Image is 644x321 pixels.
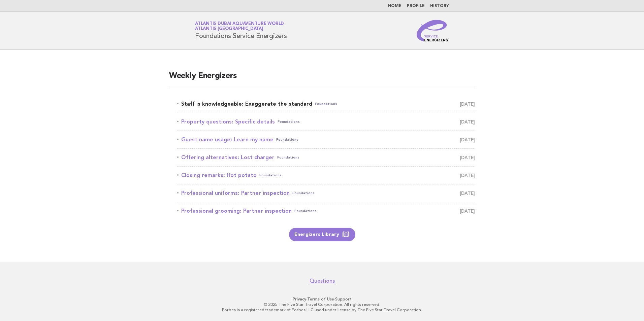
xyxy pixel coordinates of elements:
a: Professional grooming: Partner inspectionFoundations [DATE] [177,206,475,216]
span: [DATE] [460,117,475,127]
img: Service Energizers [417,20,449,41]
a: History [430,4,449,8]
p: © 2025 The Five Star Travel Corporation. All rights reserved. [116,302,528,307]
span: Foundations [277,153,299,162]
h2: Weekly Energizers [169,71,475,87]
span: Foundations [276,135,298,144]
span: [DATE] [460,171,475,180]
a: Privacy [293,297,306,301]
a: Property questions: Specific detailsFoundations [DATE] [177,117,475,127]
span: Foundations [278,117,300,127]
a: Guest name usage: Learn my nameFoundations [DATE] [177,135,475,144]
a: Offering alternatives: Lost chargerFoundations [DATE] [177,153,475,162]
span: [DATE] [460,153,475,162]
span: [DATE] [460,135,475,144]
a: Terms of Use [307,297,334,301]
p: Forbes is a registered trademark of Forbes LLC used under license by The Five Star Travel Corpora... [116,307,528,313]
span: Foundations [259,171,282,180]
a: Closing remarks: Hot potatoFoundations [DATE] [177,171,475,180]
h1: Foundations Service Energizers [195,22,287,39]
a: Profile [407,4,425,8]
span: Foundations [292,188,315,198]
span: [DATE] [460,206,475,216]
span: Foundations [315,99,337,109]
span: [DATE] [460,99,475,109]
a: Atlantis Dubai Aquaventure WorldAtlantis [GEOGRAPHIC_DATA] [195,22,284,31]
span: Atlantis [GEOGRAPHIC_DATA] [195,27,263,31]
a: Staff is knowledgeable: Exaggerate the standardFoundations [DATE] [177,99,475,109]
span: [DATE] [460,188,475,198]
a: Questions [310,278,335,284]
a: Support [335,297,352,301]
p: · · [116,296,528,302]
a: Home [388,4,401,8]
span: Foundations [294,206,317,216]
a: Energizers Library [289,228,355,241]
a: Professional uniforms: Partner inspectionFoundations [DATE] [177,188,475,198]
